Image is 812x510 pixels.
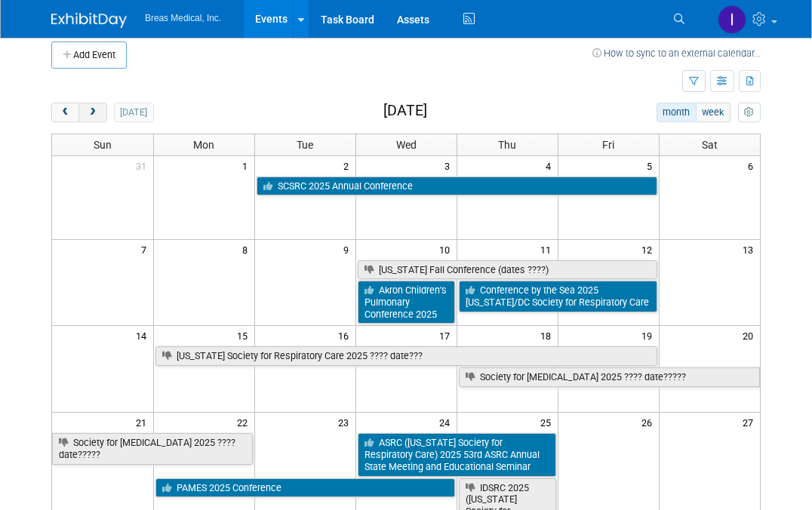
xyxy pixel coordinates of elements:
[342,240,355,259] span: 9
[741,326,760,345] span: 20
[640,326,659,345] span: 19
[145,13,221,23] span: Breas Medical, Inc.
[358,260,657,280] a: [US_STATE] Fall Conference (dates ????)
[459,367,761,387] a: Society for [MEDICAL_DATA] 2025 ???? date?????
[235,326,254,345] span: 15
[718,5,746,34] img: Inga Dolezar
[134,326,153,345] span: 14
[155,346,657,366] a: [US_STATE] Society for Respiratory Care 2025 ???? date???
[544,156,558,175] span: 4
[592,48,761,59] a: How to sync to an external calendar...
[297,139,313,151] span: Tue
[438,413,457,432] span: 24
[498,139,516,151] span: Thu
[396,139,417,151] span: Wed
[438,240,457,259] span: 10
[94,139,112,151] span: Sun
[539,326,558,345] span: 18
[539,413,558,432] span: 25
[657,103,697,122] button: month
[241,240,254,259] span: 8
[337,326,355,345] span: 16
[51,103,79,122] button: prev
[539,240,558,259] span: 11
[383,103,427,119] h2: [DATE]
[738,103,761,122] button: myCustomButton
[257,177,657,196] a: SCSRC 2025 Annual Conference
[459,281,657,312] a: Conference by the Sea 2025 [US_STATE]/DC Society for Respiratory Care
[645,156,659,175] span: 5
[134,413,153,432] span: 21
[155,478,455,498] a: PAMES 2025 Conference
[358,433,556,476] a: ASRC ([US_STATE] Society for Respiratory Care) 2025 53rd ASRC Annual State Meeting and Educationa...
[744,108,754,118] i: Personalize Calendar
[741,240,760,259] span: 13
[640,413,659,432] span: 26
[241,156,254,175] span: 1
[78,103,106,122] button: next
[235,413,254,432] span: 22
[602,139,614,151] span: Fri
[134,156,153,175] span: 31
[114,103,154,122] button: [DATE]
[746,156,760,175] span: 6
[51,41,127,69] button: Add Event
[51,13,127,28] img: ExhibitDay
[741,413,760,432] span: 27
[640,240,659,259] span: 12
[193,139,214,151] span: Mon
[342,156,355,175] span: 2
[702,139,718,151] span: Sat
[443,156,457,175] span: 3
[337,413,355,432] span: 23
[438,326,457,345] span: 17
[696,103,730,122] button: week
[140,240,153,259] span: 7
[52,433,253,464] a: Society for [MEDICAL_DATA] 2025 ???? date?????
[358,281,455,324] a: Akron Children’s Pulmonary Conference 2025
